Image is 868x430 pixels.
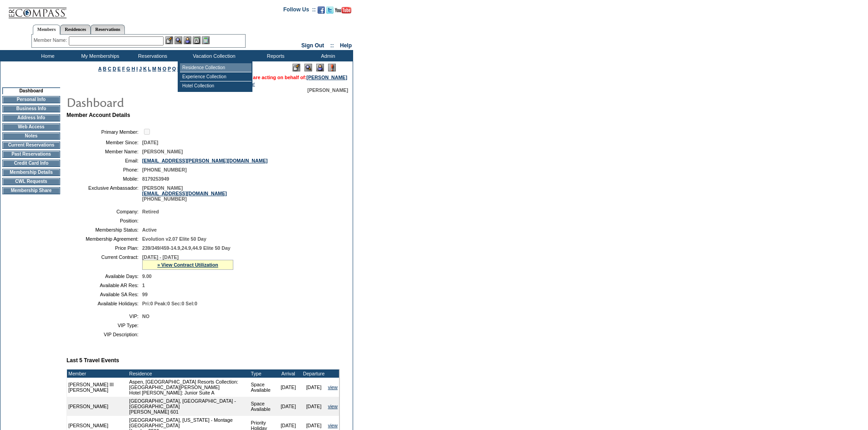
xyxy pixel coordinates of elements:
[2,151,60,158] td: Past Reservations
[125,50,178,61] td: Reservations
[139,66,142,71] a: J
[2,105,60,112] td: Business Info
[128,378,249,397] td: Aspen, [GEOGRAPHIC_DATA] Resorts Collection: [GEOGRAPHIC_DATA][PERSON_NAME] Hotel [PERSON_NAME]: ...
[67,369,128,378] td: Member
[335,7,351,14] img: Subscribe to our YouTube Channel
[66,93,248,111] img: pgTtlDashboard.gif
[276,378,301,397] td: [DATE]
[142,292,148,297] span: 99
[193,36,200,44] img: Reservations
[175,36,182,44] img: View
[142,227,157,233] span: Active
[328,423,338,428] a: view
[180,72,252,81] td: Experience Collection
[304,64,312,71] img: View Mode
[180,81,252,90] td: Hotel Collection
[142,149,183,154] span: [PERSON_NAME]
[165,36,173,44] img: b_edit.gif
[142,167,187,172] span: [PHONE_NUMBER]
[301,369,327,378] td: Departure
[70,254,139,270] td: Current Contract:
[2,160,60,167] td: Credit Card Info
[148,66,151,71] a: L
[142,245,231,251] span: 239/349/459-14.9,24.9,44.9 Elite 50 Day
[316,64,324,71] img: Impersonate
[67,378,128,397] td: [PERSON_NAME] III [PERSON_NAME]
[142,254,179,260] span: [DATE] - [DATE]
[142,209,159,214] span: Retired
[330,42,334,49] span: ::
[2,96,60,103] td: Personal Info
[328,404,338,409] a: view
[142,314,149,319] span: NO
[67,357,119,364] b: Last 5 Travel Events
[163,66,166,71] a: O
[70,332,139,337] td: VIP Description:
[184,36,191,44] img: Impersonate
[70,227,139,233] td: Membership Status:
[168,66,171,71] a: P
[202,36,210,44] img: b_calculator.gif
[152,66,156,71] a: M
[2,123,60,131] td: Web Access
[91,25,125,34] a: Reservations
[70,283,139,288] td: Available AR Res:
[122,66,125,71] a: F
[326,6,334,14] img: Follow us on Twitter
[2,142,60,149] td: Current Reservations
[70,292,139,297] td: Available SA Res:
[2,187,60,194] td: Membership Share
[70,236,139,242] td: Membership Agreement:
[335,9,351,15] a: Subscribe to our YouTube Channel
[70,301,139,306] td: Available Holidays:
[243,75,347,80] span: You are acting on behalf of:
[132,66,135,71] a: H
[328,64,336,71] img: Log Concern/Member Elevation
[250,378,276,397] td: Space Available
[60,25,91,34] a: Residences
[250,397,276,416] td: Space Available
[293,64,300,71] img: Edit Mode
[328,384,338,390] a: view
[276,397,301,416] td: [DATE]
[250,369,276,378] td: Type
[113,66,116,71] a: D
[142,301,197,306] span: Pri:0 Peak:0 Sec:0 Sel:0
[142,191,227,196] a: [EMAIL_ADDRESS][DOMAIN_NAME]
[70,167,139,172] td: Phone:
[128,397,249,416] td: [GEOGRAPHIC_DATA], [GEOGRAPHIC_DATA] - [GEOGRAPHIC_DATA] [PERSON_NAME] 601
[178,50,248,61] td: Vacation Collection
[108,66,111,71] a: C
[34,36,69,44] div: Member Name:
[70,273,139,279] td: Available Days:
[307,75,347,80] a: [PERSON_NAME]
[67,397,128,416] td: [PERSON_NAME]
[126,66,130,71] a: G
[142,283,145,288] span: 1
[326,9,334,15] a: Follow us on Twitter
[70,323,139,328] td: VIP Type:
[283,5,316,16] td: Follow Us ::
[70,185,139,202] td: Exclusive Ambassador:
[142,236,206,242] span: Evolution v2.07 Elite 50 Day
[2,87,60,94] td: Dashboard
[301,42,324,49] a: Sign Out
[70,140,139,145] td: Member Since:
[308,87,348,93] span: [PERSON_NAME]
[70,176,139,182] td: Mobile:
[248,50,301,61] td: Reports
[2,178,60,185] td: CWL Requests
[340,42,352,49] a: Help
[70,158,139,163] td: Email:
[73,50,125,61] td: My Memberships
[142,140,158,145] span: [DATE]
[318,6,325,14] img: Become our fan on Facebook
[118,66,121,71] a: E
[70,149,139,154] td: Member Name:
[128,369,249,378] td: Residence
[142,158,267,163] a: [EMAIL_ADDRESS][PERSON_NAME][DOMAIN_NAME]
[33,25,61,35] a: Members
[70,245,139,251] td: Price Plan:
[70,127,139,136] td: Primary Member:
[67,112,130,118] b: Member Account Details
